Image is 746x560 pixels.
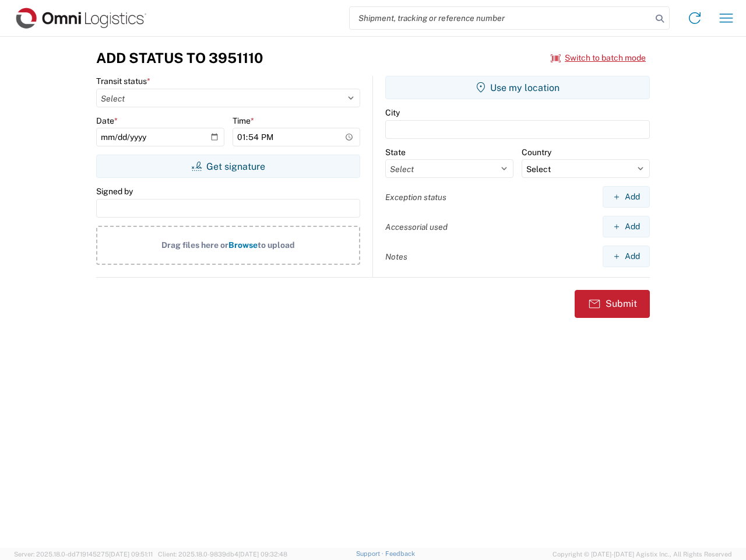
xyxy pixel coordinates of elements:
[603,186,650,208] button: Add
[385,192,446,202] label: Exception status
[161,240,228,250] span: Drag files here or
[96,50,263,66] h3: Add Status to 3951110
[238,551,287,558] span: [DATE] 09:32:48
[575,290,650,318] button: Submit
[96,116,118,126] label: Date
[385,76,650,99] button: Use my location
[158,551,287,558] span: Client: 2025.18.0-9839db4
[233,116,254,126] label: Time
[356,550,385,557] a: Support
[553,549,732,559] span: Copyright © [DATE]-[DATE] Agistix Inc., All Rights Reserved
[385,251,407,262] label: Notes
[385,222,448,232] label: Accessorial used
[350,7,652,29] input: Shipment, tracking or reference number
[385,107,400,118] label: City
[96,186,133,197] label: Signed by
[551,48,646,68] button: Switch to batch mode
[603,216,650,237] button: Add
[258,240,295,250] span: to upload
[385,550,415,557] a: Feedback
[385,147,406,157] label: State
[109,551,153,558] span: [DATE] 09:51:11
[228,240,258,250] span: Browse
[522,147,551,157] label: Country
[603,246,650,267] button: Add
[14,551,153,558] span: Server: 2025.18.0-dd719145275
[96,76,150,86] label: Transit status
[96,155,360,178] button: Get signature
